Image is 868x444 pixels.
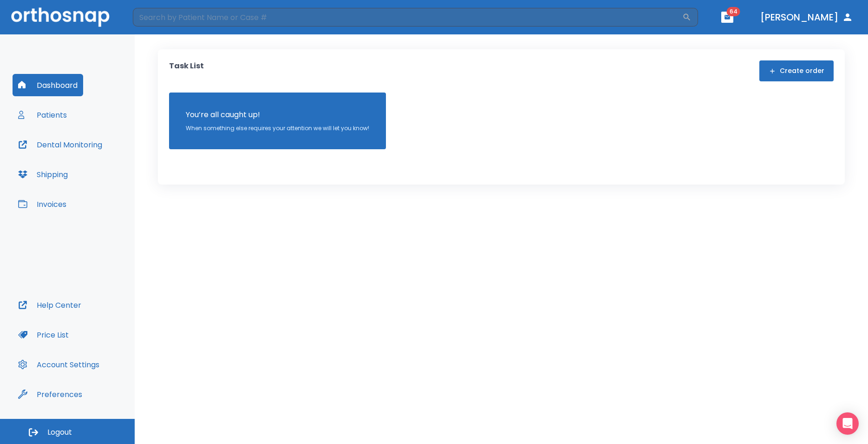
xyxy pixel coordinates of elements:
div: Open Intercom Messenger [836,412,859,435]
p: Task List [169,60,204,81]
button: Create order [759,60,834,81]
button: [PERSON_NAME] [757,9,857,26]
button: Dashboard [13,74,83,96]
button: Patients [13,104,72,126]
button: Help Center [13,294,87,316]
button: Account Settings [13,353,105,376]
button: Dental Monitoring [13,133,108,156]
input: Search by Patient Name or Case # [133,8,682,27]
span: 64 [727,7,740,16]
p: When something else requires your attention we will let you know! [186,124,369,133]
p: You’re all caught up! [186,109,369,120]
button: Shipping [13,163,73,186]
span: Logout [47,427,72,437]
button: Price List [13,324,74,346]
button: Invoices [13,193,72,215]
img: Orthosnap [11,7,110,27]
button: Preferences [13,383,88,405]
